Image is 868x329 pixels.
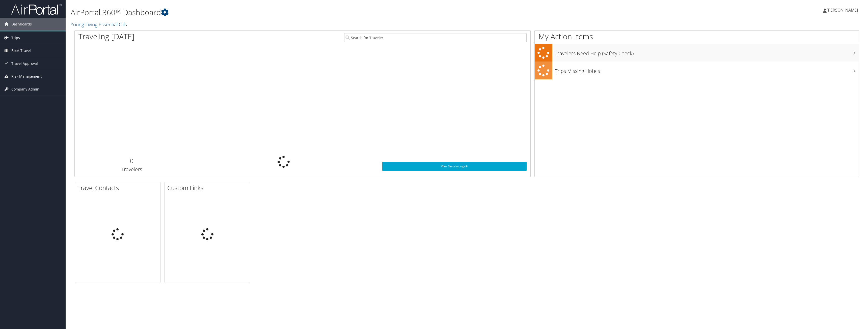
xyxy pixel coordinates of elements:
h1: My Action Items [535,31,859,42]
span: Company Admin [11,83,39,96]
span: Book Travel [11,44,31,57]
a: View SecurityLogic® [382,162,527,171]
span: Dashboards [11,18,32,31]
span: Risk Management [11,70,42,83]
h3: Trips Missing Hotels [555,65,859,75]
a: Travelers Need Help (Safety Check) [535,44,859,62]
h3: Travelers [78,166,185,173]
span: [PERSON_NAME] [827,7,858,13]
h2: Custom Links [167,184,250,192]
img: airportal-logo.png [11,3,62,15]
a: [PERSON_NAME] [823,3,863,18]
h2: Travel Contacts [77,184,160,192]
h1: Traveling [DATE] [78,31,134,42]
input: Search for Traveler [344,33,526,42]
span: Travel Approval [11,57,38,70]
span: Trips [11,32,20,44]
h2: 0 [78,157,185,165]
h3: Travelers Need Help (Safety Check) [555,47,859,57]
a: Young Living Essential Oils [71,21,128,28]
h1: AirPortal 360™ Dashboard [71,7,599,18]
a: Trips Missing Hotels [535,62,859,79]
